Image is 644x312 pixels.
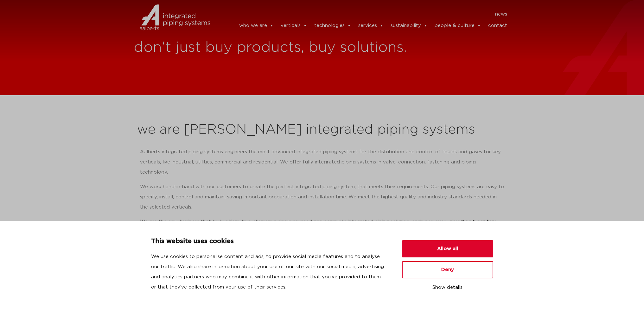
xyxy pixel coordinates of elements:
a: who we are [239,19,274,32]
a: contact [488,19,507,32]
p: We work hand-in-hand with our customers to create the perfect integrated piping system, that meet... [140,182,504,212]
button: Show details [402,282,493,293]
p: We use cookies to personalise content and ads, to provide social media features and to analyse ou... [151,252,387,292]
a: technologies [314,19,351,32]
nav: Menu [220,9,507,19]
h2: we are [PERSON_NAME] integrated piping systems [137,122,507,137]
p: Aalberts integrated piping systems engineers the most advanced integrated piping systems for the ... [140,147,504,177]
p: This website uses cookies [151,236,387,247]
a: people & culture [435,19,481,32]
p: We are the only business that truly offers its customers a single sourced and complete integrated... [140,217,504,237]
a: verticals [281,19,307,32]
a: sustainability [391,19,428,32]
a: services [358,19,384,32]
button: Allow all [402,240,493,257]
button: Deny [402,261,493,278]
a: news [495,9,507,19]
